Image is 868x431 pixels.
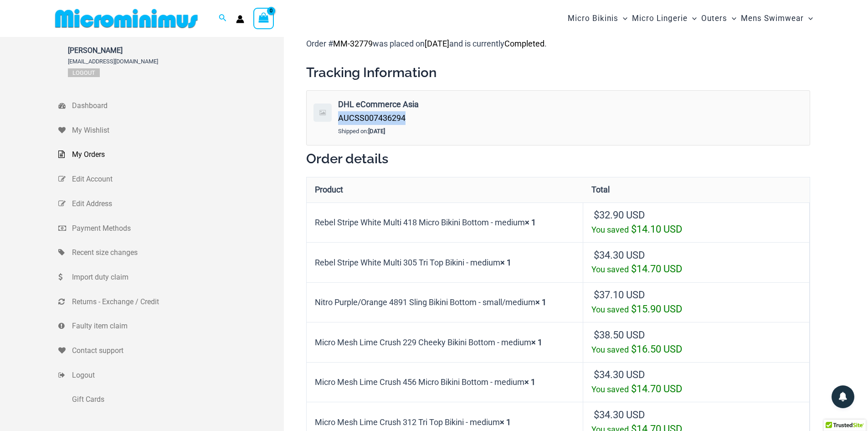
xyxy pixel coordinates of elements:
[565,5,630,32] a: Micro BikinisMenu ToggleMenu Toggle
[632,7,688,30] span: Micro Lingerie
[699,5,739,32] a: OutersMenu ToggleMenu Toggle
[568,7,618,30] span: Micro Bikinis
[72,148,282,161] span: My Orders
[500,258,511,267] strong: × 1
[72,99,282,113] span: Dashboard
[594,369,645,380] bdi: 34.30 USD
[594,289,599,301] span: $
[631,383,682,395] bdi: 14.70 USD
[72,393,282,406] span: Gift Cards
[58,240,284,265] a: Recent size changes
[306,150,810,167] h2: Order details
[72,172,282,186] span: Edit Account
[338,113,406,123] span: AUCSS007436294
[594,329,645,341] bdi: 38.50 USD
[630,5,699,32] a: Micro LingerieMenu ToggleMenu Toggle
[307,322,583,362] td: Micro Mesh Lime Crush 229 Cheeky Bikini Bottom - medium
[591,223,801,237] div: You saved
[306,37,810,51] p: Order # was placed on and is currently .
[591,343,801,357] div: You saved
[535,297,546,307] strong: × 1
[72,319,282,333] span: Faulty item claim
[701,7,727,30] span: Outers
[72,295,282,309] span: Returns - Exchange / Credit
[594,289,645,301] bdi: 37.10 USD
[68,46,158,55] span: [PERSON_NAME]
[313,104,332,122] img: icon-default.png
[631,303,682,315] bdi: 15.90 USD
[58,363,284,388] a: Logout
[631,383,637,395] span: $
[688,7,697,30] span: Menu Toggle
[58,192,284,216] a: Edit Address
[591,302,801,317] div: You saved
[594,409,599,421] span: $
[631,263,682,275] bdi: 14.70 USD
[72,369,282,382] span: Logout
[219,13,227,24] a: Search icon link
[58,167,284,192] a: Edit Account
[368,128,385,135] strong: [DATE]
[631,223,682,235] bdi: 14.10 USD
[58,265,284,290] a: Import duty claim
[58,216,284,241] a: Payment Methods
[307,242,583,282] td: Rebel Stripe White Multi 305 Tri Top Bikini - medium
[631,303,637,315] span: $
[51,8,201,29] img: MM SHOP LOGO FLAT
[307,282,583,322] td: Nitro Purple/Orange 4891 Sling Bikini Bottom - small/medium
[564,3,817,34] nav: Site Navigation
[739,5,815,32] a: Mens SwimwearMenu ToggleMenu Toggle
[594,409,645,421] bdi: 34.30 USD
[631,263,637,275] span: $
[594,249,599,261] span: $
[618,7,627,30] span: Menu Toggle
[594,209,645,221] bdi: 32.90 USD
[338,125,631,138] div: Shipped on:
[307,362,583,402] td: Micro Mesh Lime Crush 456 Micro Bikini Bottom - medium
[594,369,599,380] span: $
[58,290,284,314] a: Returns - Exchange / Credit
[58,118,284,143] a: My Wishlist
[591,382,801,396] div: You saved
[594,249,645,261] bdi: 34.30 USD
[72,197,282,211] span: Edit Address
[236,15,244,23] a: Account icon link
[72,344,282,358] span: Contact support
[594,209,599,221] span: $
[525,218,536,227] strong: × 1
[72,222,282,235] span: Payment Methods
[631,343,682,355] bdi: 16.50 USD
[58,387,284,412] a: Gift Cards
[68,68,100,77] a: Logout
[741,7,804,30] span: Mens Swimwear
[631,223,637,235] span: $
[72,270,282,284] span: Import duty claim
[594,329,599,341] span: $
[253,8,274,29] a: View Shopping Cart, empty
[72,124,282,137] span: My Wishlist
[58,314,284,338] a: Faulty item claim
[68,58,158,65] span: [EMAIL_ADDRESS][DOMAIN_NAME]
[72,246,282,260] span: Recent size changes
[338,98,628,111] strong: DHL eCommerce Asia
[591,262,801,276] div: You saved
[425,39,449,48] mark: [DATE]
[307,177,583,203] th: Product
[524,377,535,387] strong: × 1
[58,142,284,167] a: My Orders
[583,177,810,203] th: Total
[804,7,813,30] span: Menu Toggle
[333,39,373,48] mark: MM-32779
[631,343,637,355] span: $
[307,203,583,243] td: Rebel Stripe White Multi 418 Micro Bikini Bottom - medium
[531,338,542,347] strong: × 1
[306,64,810,81] h2: Tracking Information
[500,417,511,427] strong: × 1
[58,93,284,118] a: Dashboard
[58,338,284,363] a: Contact support
[504,39,544,48] mark: Completed
[727,7,736,30] span: Menu Toggle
